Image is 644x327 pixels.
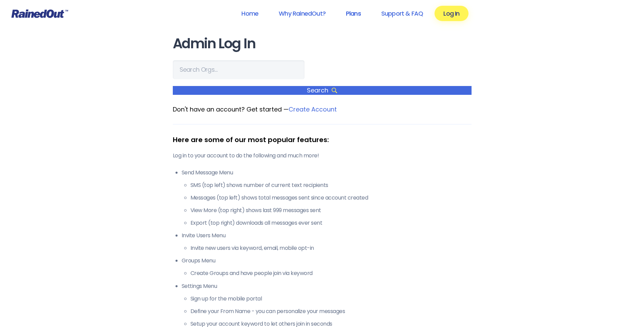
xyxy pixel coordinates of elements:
[182,231,472,252] li: Invite Users Menu
[190,219,472,227] li: Export (top right) downloads all messages ever sent
[289,105,337,114] a: Create Account
[182,257,472,277] li: Groups Menu
[233,6,267,21] a: Home
[190,194,472,202] li: Messages (top left) shows total messages sent since account created
[173,152,472,160] p: Log in to your account to do the following and much more!
[190,307,472,315] li: Define your From Name - you can personalize your messages
[173,36,472,51] h1: Admin Log In
[337,6,370,21] a: Plans
[190,206,472,214] li: View More (top right) shows last 999 messages sent
[190,181,472,189] li: SMS (top left) shows number of current text recipients
[435,6,468,21] a: Log In
[372,6,432,21] a: Support & FAQ
[182,169,472,227] li: Send Message Menu
[190,244,472,252] li: Invite new users via keyword, email, mobile opt-in
[190,269,472,277] li: Create Groups and have people join via keyword
[190,295,472,303] li: Sign up for the mobile portal
[173,86,472,95] span: Search
[270,6,334,21] a: Why RainedOut?
[173,60,305,79] input: Search Orgs…
[173,135,472,145] div: Here are some of our most popular features:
